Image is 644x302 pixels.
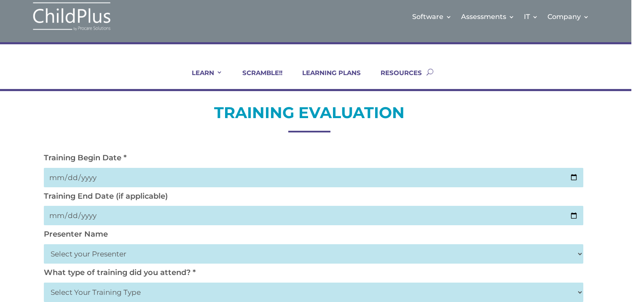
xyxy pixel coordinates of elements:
[292,69,361,89] a: LEARNING PLANS
[370,69,422,89] a: RESOURCES
[44,229,108,239] label: Presenter Name
[44,153,126,162] label: Training Begin Date *
[232,69,282,89] a: SCRAMBLE!!
[44,268,196,277] label: What type of training did you attend? *
[44,191,168,201] label: Training End Date (if applicable)
[40,102,579,127] h2: TRAINING EVALUATION
[181,69,223,89] a: LEARN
